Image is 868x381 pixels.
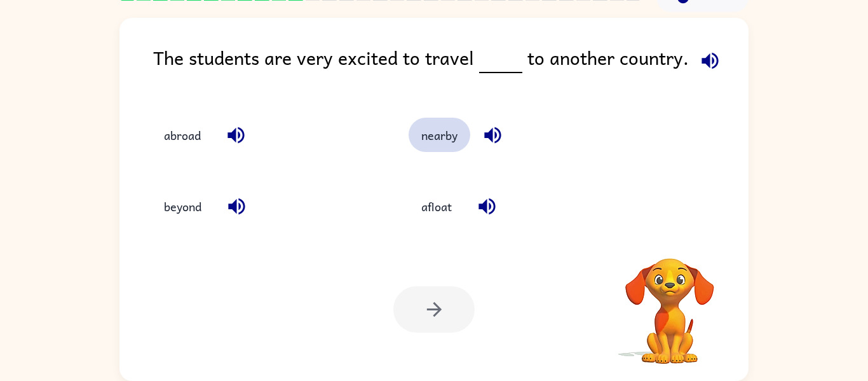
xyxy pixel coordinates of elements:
button: beyond [151,190,214,224]
button: nearby [409,118,470,152]
video: Your browser must support playing .mp4 files to use Literably. Please try using another browser. [606,239,733,366]
div: The students are very excited to travel to another country. [153,43,749,92]
button: abroad [151,118,214,152]
button: afloat [409,190,465,224]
